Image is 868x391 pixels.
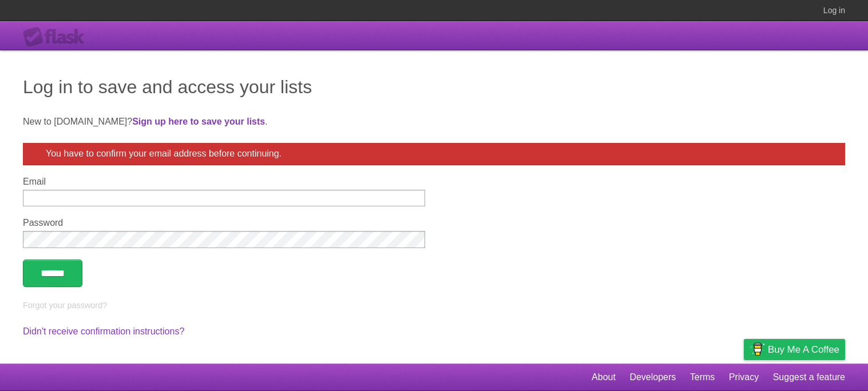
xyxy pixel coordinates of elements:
a: About [592,366,616,388]
a: Developers [629,366,676,388]
a: Suggest a feature [773,366,845,388]
div: You have to confirm your email address before continuing. [23,143,845,165]
span: Buy me a coffee [768,340,839,360]
h1: Log in to save and access your lists [23,73,845,101]
label: Email [23,177,425,187]
a: Terms [690,366,715,388]
p: New to [DOMAIN_NAME]? . [23,115,845,129]
label: Password [23,218,425,228]
a: Sign up here to save your lists [132,117,265,126]
a: Forgot your password? [23,301,107,310]
div: Flask [23,27,92,47]
img: Buy me a coffee [750,340,765,359]
a: Privacy [729,366,759,388]
a: Buy me a coffee [744,339,845,360]
a: Didn't receive confirmation instructions? [23,326,184,336]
